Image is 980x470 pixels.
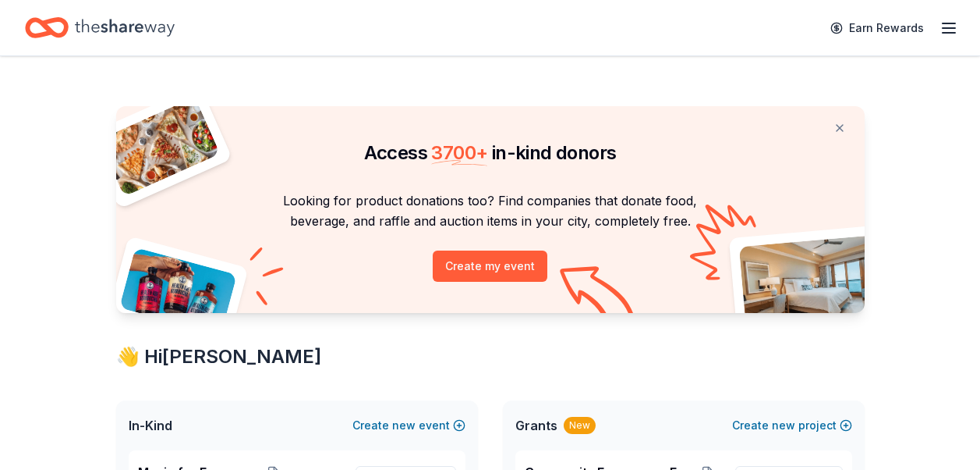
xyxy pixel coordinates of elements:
[129,416,172,435] span: In-Kind
[515,416,557,435] span: Grants
[431,141,487,164] span: 3700 +
[560,266,638,325] img: Curvy arrow
[433,251,547,282] button: Create my event
[116,344,865,369] div: 👋 Hi [PERSON_NAME]
[821,14,933,42] a: Earn Rewards
[25,9,175,46] a: Home
[392,416,416,435] span: new
[564,417,596,434] div: New
[98,97,220,197] img: Pizza
[135,190,846,232] p: Looking for product donations too? Find companies that donate food, beverage, and raffle and auct...
[364,141,617,164] span: Access in-kind donors
[352,416,465,435] button: Createnewevent
[772,416,795,435] span: new
[732,416,852,435] button: Createnewproject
